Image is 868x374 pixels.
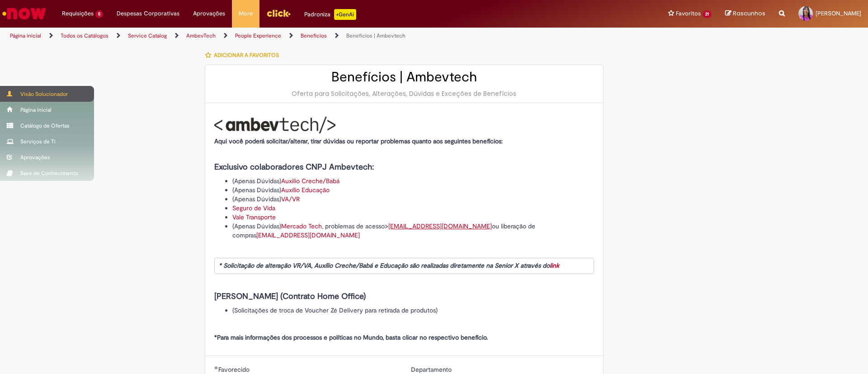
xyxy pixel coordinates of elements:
[214,52,279,59] span: Adicionar a Favoritos
[388,222,492,230] a: [EMAIL_ADDRESS][DOMAIN_NAME]
[256,231,360,239] a: [EMAIL_ADDRESS][DOMAIN_NAME]
[235,32,281,39] a: People Experience
[304,9,356,20] div: Padroniza
[214,162,374,172] strong: Exclusivo colaboradores CNPJ Ambevtech:
[219,261,559,270] em: * Solicitação de alteração VR/VA, Auxílio Creche/Babá e Educação são realizadas diretamente na Se...
[550,261,559,270] a: link
[214,137,503,145] strong: Aqui você poderá solicitar/alterar, tirar dúvidas ou reportar problemas quanto aos seguintes bene...
[128,32,167,39] a: Service Catalog
[232,204,275,212] a: Seguro de Vida
[205,46,284,65] button: Adicionar a Favoritos
[232,213,276,221] a: Vale Transporte
[61,32,108,39] a: Todos os Catálogos
[62,9,94,18] span: Requisições
[1,5,47,23] img: ServiceNow
[10,32,41,39] a: Página inicial
[95,10,103,18] span: 5
[411,365,453,374] label: Somente leitura - Departamento
[186,32,216,39] a: AmbevTech
[7,28,572,44] ul: Trilhas de página
[214,70,594,85] h2: Benefícios | Ambevtech
[266,6,291,20] img: click_logo_yellow_360x200.png
[232,185,594,194] li: (Apenas Dúvidas)
[239,9,253,18] span: More
[725,9,765,18] a: Rascunhos
[281,186,330,194] a: Auxílio Educação
[232,306,594,315] li: (Solicitações de troca de Voucher Zé Delivery para retirada de produtos)
[214,366,218,369] span: Obrigatório Preenchido
[676,9,701,18] span: Favoritos
[281,195,300,203] a: VA/VR
[218,365,251,374] span: Necessários - Favorecido
[193,9,225,18] span: Aprovações
[232,176,594,185] li: (Apenas Dúvidas)
[346,32,406,39] a: Benefícios | Ambevtech
[214,89,594,98] div: Oferta para Solicitações, Alterações, Dúvidas e Exceções de Benefícios
[816,9,861,17] span: [PERSON_NAME]
[232,194,594,204] li: (Apenas Dúvidas)
[281,222,322,230] a: Mercado Tech
[117,9,179,18] span: Despesas Corporativas
[214,333,488,341] strong: *Para mais informações dos processos e políticas no Mundo, basta clicar no respectivo benefício.
[334,9,356,20] p: +GenAi
[281,177,340,185] a: Auxilio Creche/Babá
[214,291,366,302] strong: [PERSON_NAME] (Contrato Home Office)
[232,222,594,240] li: (Apenas Dúvidas) , problemas de acesso> ou liberação de compras
[301,32,327,39] a: Benefícios
[733,9,765,18] span: Rascunhos
[703,10,712,18] span: 21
